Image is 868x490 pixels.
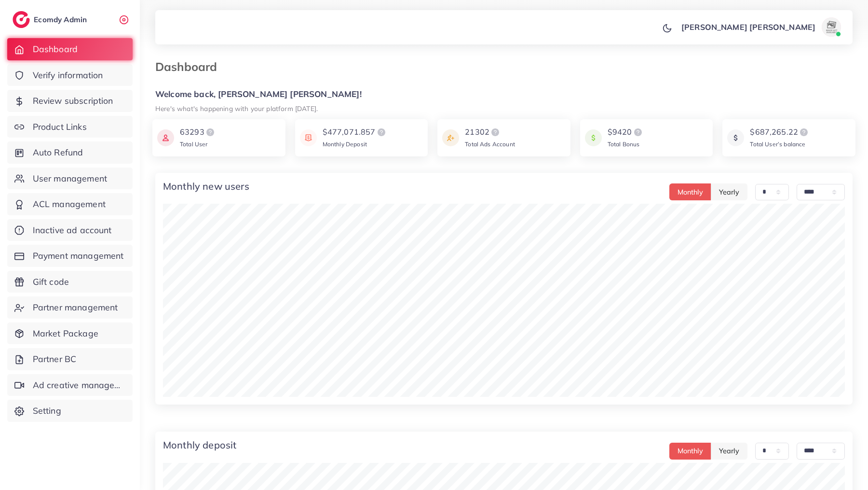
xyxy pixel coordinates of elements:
span: Ad creative management [33,379,125,392]
a: Market Package [7,322,133,345]
span: Payment management [33,250,124,262]
a: Verify information [7,64,133,86]
img: logo [376,126,387,138]
img: icon payment [157,126,174,149]
span: Total Bonus [608,140,640,148]
a: logoEcomdy Admin [13,11,89,28]
a: ACL management [7,193,133,215]
button: Monthly [669,183,711,200]
div: $687,265.22 [750,126,810,138]
h4: Monthly deposit [163,439,236,451]
span: Total User [180,140,208,148]
img: icon payment [300,126,317,149]
span: Partner BC [33,353,77,365]
img: icon payment [442,126,459,149]
a: Inactive ad account [7,219,133,241]
a: Review subscription [7,90,133,112]
span: Setting [33,405,61,417]
h4: Monthly new users [163,181,249,192]
img: icon payment [585,126,602,149]
span: Monthly Deposit [323,140,367,148]
h2: Ecomdy Admin [34,15,89,24]
a: Setting [7,400,133,422]
div: $9420 [608,126,644,138]
img: logo [13,11,30,28]
span: ACL management [33,198,106,210]
a: Payment management [7,245,133,267]
span: Verify information [33,69,103,82]
small: Here's what's happening with your platform [DATE]. [155,104,318,112]
a: Partner BC [7,348,133,370]
a: User management [7,168,133,190]
span: Total User’s balance [750,140,805,148]
a: Product Links [7,116,133,138]
img: logo [204,126,216,138]
img: logo [632,126,644,138]
span: Market Package [33,327,98,340]
span: Partner management [33,301,118,314]
span: Product Links [33,121,87,133]
span: User management [33,172,107,185]
div: $477,071.857 [323,126,387,138]
span: Dashboard [33,43,78,56]
button: Monthly [669,443,711,460]
span: Auto Refund [33,146,83,159]
h3: Dashboard [155,60,225,74]
button: Yearly [711,183,747,200]
a: Ad creative management [7,374,133,396]
a: [PERSON_NAME] [PERSON_NAME]avatar [676,17,845,37]
span: Review subscription [33,95,113,107]
a: Partner management [7,296,133,319]
h5: Welcome back, [PERSON_NAME] [PERSON_NAME]! [155,89,853,99]
div: 63293 [180,126,216,138]
span: Total Ads Account [465,140,515,148]
img: logo [489,126,501,138]
a: Auto Refund [7,141,133,164]
span: Inactive ad account [33,224,112,237]
a: Gift code [7,271,133,293]
a: Dashboard [7,38,133,60]
button: Yearly [711,443,747,460]
img: logo [798,126,810,138]
img: icon payment [727,126,744,149]
span: Gift code [33,276,69,288]
div: 21302 [465,126,515,138]
p: [PERSON_NAME] [PERSON_NAME] [681,21,815,33]
img: avatar [822,17,841,37]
